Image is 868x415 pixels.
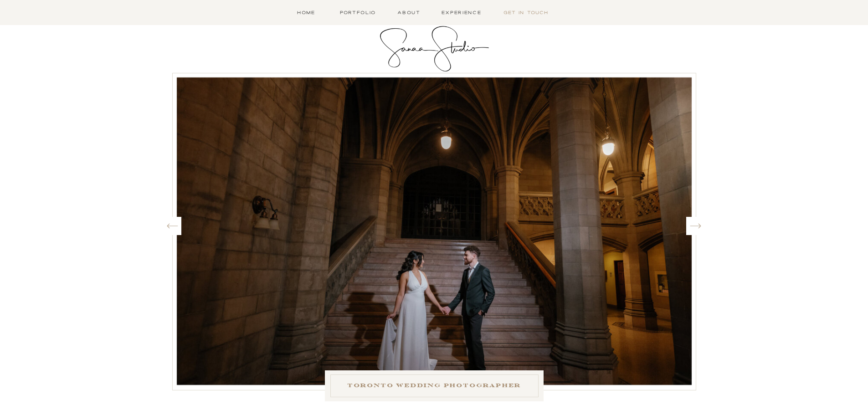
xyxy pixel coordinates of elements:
[440,9,483,16] a: Experience
[396,9,422,16] a: About
[338,9,378,16] a: Portfolio
[501,9,551,16] a: Get in Touch
[336,379,533,393] h1: TORONTO WEDDING PHOTOGRAPHER
[292,9,321,16] a: Home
